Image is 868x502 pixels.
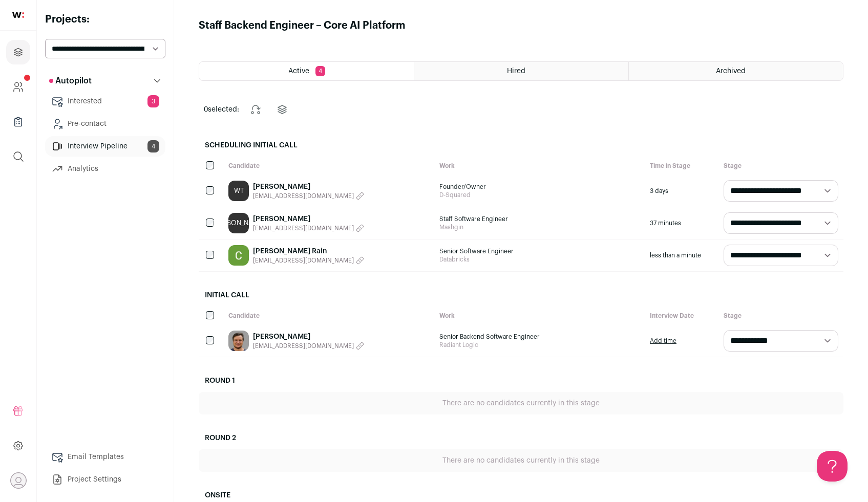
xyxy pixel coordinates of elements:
a: WT [228,181,249,201]
img: wellfound-shorthand-0d5821cbd27db2630d0214b213865d53afaa358527fdda9d0ea32b1df1b89c2c.svg [12,12,24,18]
h2: Projects: [45,12,165,27]
iframe: Help Scout Beacon - Open [817,451,848,482]
div: Stage [718,157,843,175]
a: Interview Pipeline4 [45,136,165,157]
span: 4 [315,66,325,76]
a: Hired [414,62,628,80]
p: Autopilot [49,75,92,87]
a: [PERSON_NAME] Rain [253,246,364,256]
div: Stage [718,307,843,325]
div: Work [434,157,645,175]
span: Hired [507,68,525,75]
div: There are no candidates currently in this stage [199,392,843,414]
div: Candidate [223,307,434,325]
div: Work [434,307,645,325]
span: 3 [147,95,159,107]
button: Autopilot [45,71,165,91]
span: 4 [147,140,159,152]
span: selected: [204,104,239,115]
span: [EMAIL_ADDRESS][DOMAIN_NAME] [253,192,354,200]
a: Projects [6,40,30,64]
a: Company and ATS Settings [6,75,30,99]
button: [EMAIL_ADDRESS][DOMAIN_NAME] [253,256,364,265]
span: Databricks [439,255,640,264]
div: less than a minute [645,239,718,271]
div: 37 minutes [645,207,718,239]
button: Change stage [243,97,268,122]
a: Add time [650,337,676,345]
button: [EMAIL_ADDRESS][DOMAIN_NAME] [253,342,364,350]
span: Founder/Owner [439,183,640,191]
span: Archived [716,68,746,75]
span: D-Squared [439,191,640,199]
button: [EMAIL_ADDRESS][DOMAIN_NAME] [253,192,364,200]
a: [PERSON_NAME] [228,213,249,233]
div: Time in Stage [645,157,718,175]
span: Senior Backend Software Engineer [439,333,640,341]
span: [EMAIL_ADDRESS][DOMAIN_NAME] [253,256,354,265]
span: Senior Software Engineer [439,247,640,255]
span: [EMAIL_ADDRESS][DOMAIN_NAME] [253,342,354,350]
button: [EMAIL_ADDRESS][DOMAIN_NAME] [253,224,364,232]
a: Analytics [45,159,165,179]
h2: Initial Call [199,284,843,307]
a: Interested3 [45,91,165,112]
span: Active [288,68,309,75]
h2: Round 2 [199,427,843,449]
div: Candidate [223,157,434,175]
img: 5465eb1be7ce7e6741f45d1eeeae7d2496220b3454458b32d56f8514bdd6ffae.jpg [228,245,249,266]
span: Radiant Logic [439,341,640,349]
img: e9141d5293ea4ece5d127a2b9376ce6e1fa97eb1d8c84236e8cadb7d9b134dcb [228,331,249,351]
a: [PERSON_NAME] [253,332,364,342]
span: [EMAIL_ADDRESS][DOMAIN_NAME] [253,224,354,232]
a: Pre-contact [45,114,165,134]
a: Email Templates [45,447,165,467]
span: Mashgin [439,223,640,231]
h2: Round 1 [199,369,843,392]
div: Interview Date [645,307,718,325]
button: Open dropdown [10,472,27,489]
a: Project Settings [45,469,165,490]
div: 3 days [645,175,718,207]
a: Archived [629,62,843,80]
div: There are no candidates currently in this stage [199,449,843,472]
span: 0 [204,106,208,113]
a: [PERSON_NAME] [253,182,364,192]
a: [PERSON_NAME] [253,214,364,224]
h2: Scheduling Initial Call [199,134,843,157]
span: Staff Software Engineer [439,215,640,223]
a: Company Lists [6,110,30,134]
h1: Staff Backend Engineer – Core AI Platform [199,18,405,33]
